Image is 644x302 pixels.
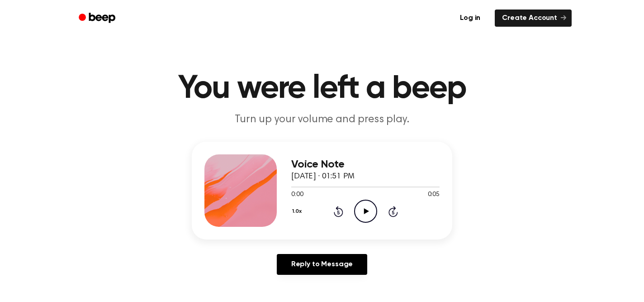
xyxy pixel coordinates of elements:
h1: You were left a beep [90,72,554,105]
span: 0:05 [428,190,440,200]
h3: Voice Note [291,158,440,171]
a: Reply to Message [277,254,367,275]
span: 0:00 [291,190,303,200]
p: Turn up your volume and press play. [148,112,496,127]
span: [DATE] · 01:51 PM [291,173,355,181]
a: Beep [72,10,123,27]
button: 1.0x [291,204,305,219]
a: Log in [451,8,489,29]
a: Create Account [495,10,572,27]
